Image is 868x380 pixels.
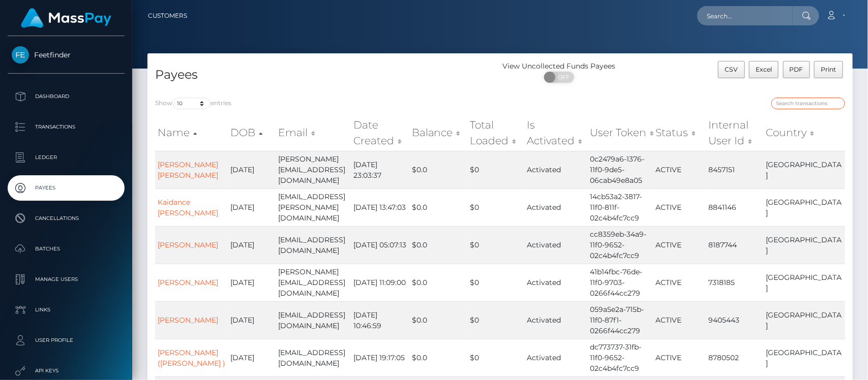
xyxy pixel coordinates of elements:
[468,151,525,188] td: $0
[706,151,764,188] td: 8457151
[158,160,218,180] a: [PERSON_NAME] [PERSON_NAME]
[409,226,468,264] td: $0.0
[8,206,125,231] a: Cancellations
[8,50,125,59] span: Feetfinder
[8,297,125,323] a: Links
[158,240,218,249] a: [PERSON_NAME]
[12,211,121,226] p: Cancellations
[351,339,409,376] td: [DATE] 19:17:05
[725,66,738,73] span: CSV
[8,114,125,140] a: Transactions
[764,264,845,301] td: [GEOGRAPHIC_DATA]
[8,84,125,109] a: Dashboard
[158,348,225,368] a: [PERSON_NAME] ([PERSON_NAME] )
[12,150,121,165] p: Ledger
[706,264,764,301] td: 7318185
[524,151,587,188] td: Activated
[653,339,706,376] td: ACTIVE
[524,264,587,301] td: Activated
[351,115,409,151] th: Date Created: activate to sort column ascending
[155,98,231,109] label: Show entries
[8,145,125,170] a: Ledger
[12,272,121,287] p: Manage Users
[12,302,121,318] p: Links
[409,188,468,226] td: $0.0
[158,278,218,287] a: [PERSON_NAME]
[409,115,468,151] th: Balance: activate to sort column ascending
[500,61,618,72] div: View Uncollected Funds Payees
[587,226,653,264] td: cc8359eb-34a9-11f0-9652-02c4b4fc7cc9
[8,175,125,201] a: Payees
[550,72,575,83] span: OFF
[155,115,228,151] th: Name: activate to sort column ascending
[814,61,843,78] button: Print
[764,115,845,151] th: Country: activate to sort column ascending
[409,151,468,188] td: $0.0
[706,339,764,376] td: 8780502
[12,333,121,348] p: User Profile
[155,66,493,84] h4: Payees
[12,119,121,135] p: Transactions
[276,301,351,339] td: [EMAIL_ADDRESS][DOMAIN_NAME]
[653,264,706,301] td: ACTIVE
[697,6,793,25] input: Search...
[764,226,845,264] td: [GEOGRAPHIC_DATA]
[21,8,111,28] img: MassPay Logo
[764,151,845,188] td: [GEOGRAPHIC_DATA]
[706,115,764,151] th: Internal User Id: activate to sort column ascending
[12,180,121,196] p: Payees
[524,226,587,264] td: Activated
[653,188,706,226] td: ACTIVE
[653,151,706,188] td: ACTIVE
[790,66,803,73] span: PDF
[276,339,351,376] td: [EMAIL_ADDRESS][DOMAIN_NAME]
[468,301,525,339] td: $0
[276,115,351,151] th: Email: activate to sort column ascending
[756,66,772,73] span: Excel
[228,301,276,339] td: [DATE]
[228,226,276,264] td: [DATE]
[148,5,187,26] a: Customers
[718,61,745,78] button: CSV
[351,264,409,301] td: [DATE] 11:09:00
[276,188,351,226] td: [EMAIL_ADDRESS][PERSON_NAME][DOMAIN_NAME]
[409,301,468,339] td: $0.0
[12,46,29,64] img: Feetfinder
[12,363,121,378] p: API Keys
[587,151,653,188] td: 0c2479a6-1376-11f0-9de5-06cab49e8a05
[12,89,121,104] p: Dashboard
[706,226,764,264] td: 8187744
[587,339,653,376] td: dc773737-31fb-11f0-9652-02c4b4fc7cc9
[158,198,218,217] a: Kaidance [PERSON_NAME]
[351,188,409,226] td: [DATE] 13:47:03
[587,188,653,226] td: 14cb53a2-3817-11f0-811f-02c4b4fc7cc9
[653,301,706,339] td: ACTIVE
[764,188,845,226] td: [GEOGRAPHIC_DATA]
[228,151,276,188] td: [DATE]
[524,301,587,339] td: Activated
[524,339,587,376] td: Activated
[276,264,351,301] td: [PERSON_NAME][EMAIL_ADDRESS][DOMAIN_NAME]
[821,66,836,73] span: Print
[158,315,218,325] a: [PERSON_NAME]
[228,115,276,151] th: DOB: activate to sort column descending
[749,61,779,78] button: Excel
[276,226,351,264] td: [EMAIL_ADDRESS][DOMAIN_NAME]
[468,226,525,264] td: $0
[351,226,409,264] td: [DATE] 05:07:13
[468,188,525,226] td: $0
[653,115,706,151] th: Status: activate to sort column ascending
[228,188,276,226] td: [DATE]
[468,115,525,151] th: Total Loaded: activate to sort column ascending
[351,301,409,339] td: [DATE] 10:46:59
[771,98,845,109] input: Search transactions
[172,98,211,109] select: Showentries
[409,264,468,301] td: $0.0
[228,339,276,376] td: [DATE]
[276,151,351,188] td: [PERSON_NAME][EMAIL_ADDRESS][DOMAIN_NAME]
[764,301,845,339] td: [GEOGRAPHIC_DATA]
[587,301,653,339] td: 059a5e2a-715b-11f0-87f1-0266f44cc279
[524,188,587,226] td: Activated
[409,339,468,376] td: $0.0
[468,339,525,376] td: $0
